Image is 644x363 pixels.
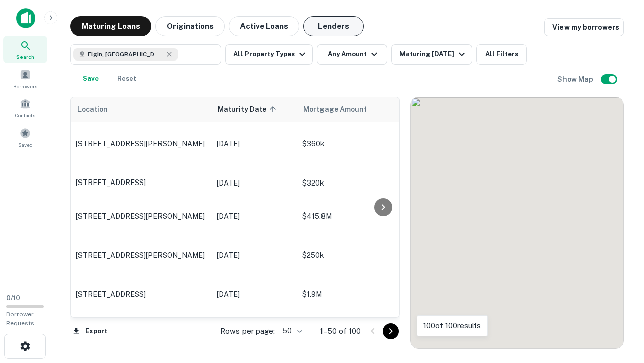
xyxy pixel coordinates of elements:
span: Borrower Requests [6,311,34,327]
a: View my borrowers [544,18,624,36]
button: Originations [155,16,225,36]
a: Search [3,36,47,63]
span: Saved [18,141,33,149]
p: [STREET_ADDRESS][PERSON_NAME] [76,212,207,221]
button: Export [70,324,110,339]
button: All Property Types [225,44,313,65]
p: [DATE] [217,211,292,222]
p: [DATE] [217,138,292,149]
button: Maturing [DATE] [391,44,472,65]
button: Reset [111,69,143,89]
a: Saved [3,124,47,151]
p: [DATE] [217,177,292,189]
button: Maturing Loans [70,16,151,36]
span: Location [77,103,108,115]
p: $1.9M [302,289,403,300]
p: Rows per page: [220,325,275,337]
span: 0 / 10 [6,294,20,302]
p: $415.8M [302,211,403,222]
th: Location [71,97,212,122]
button: Lenders [303,16,364,36]
button: Any Amount [317,44,387,65]
p: [STREET_ADDRESS] [76,290,207,299]
button: Go to next page [383,323,399,339]
div: Maturing [DATE] [399,48,468,60]
div: 0 0 [411,97,623,348]
span: Maturity Date [218,103,279,115]
button: Active Loans [229,16,299,36]
span: Mortgage Amount [303,103,380,115]
th: Mortgage Amount [297,97,408,122]
p: 1–50 of 100 [320,325,361,337]
button: Save your search to get updates of matches that match your search criteria. [74,69,107,89]
p: [DATE] [217,250,292,261]
p: $320k [302,177,403,189]
div: 50 [279,324,304,338]
span: Elgin, [GEOGRAPHIC_DATA], [GEOGRAPHIC_DATA] [88,50,163,59]
p: $360k [302,138,403,149]
a: Contacts [3,94,47,122]
p: [STREET_ADDRESS][PERSON_NAME] [76,139,207,148]
p: [DATE] [217,289,292,300]
img: capitalize-icon.png [16,8,35,28]
a: Borrowers [3,65,47,92]
p: [STREET_ADDRESS][PERSON_NAME] [76,251,207,260]
p: $250k [302,250,403,261]
span: Search [16,53,34,61]
p: [STREET_ADDRESS] [76,178,207,187]
span: Borrowers [13,82,37,90]
span: Contacts [15,111,35,119]
h6: Show Map [557,74,595,85]
button: All Filters [476,44,527,65]
th: Maturity Date [212,97,297,122]
p: 100 of 100 results [423,320,481,332]
iframe: Chat Widget [594,282,644,331]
